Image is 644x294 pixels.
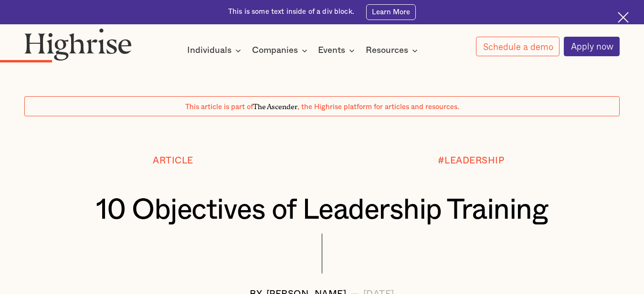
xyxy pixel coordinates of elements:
div: Events [318,45,358,56]
div: Resources [366,45,421,56]
img: Highrise logo [24,28,132,61]
div: Companies [252,45,298,56]
div: Individuals [187,45,232,56]
span: , the Highrise platform for articles and resources. [297,103,459,111]
div: #LEADERSHIP [438,156,505,166]
div: Article [153,156,193,166]
img: Cross icon [618,12,629,23]
div: Companies [252,45,310,56]
div: Resources [366,45,408,56]
a: Apply now [564,37,620,57]
a: Schedule a demo [476,37,560,56]
span: This article is part of [185,103,253,111]
div: Individuals [187,45,244,56]
a: Learn More [366,4,416,20]
div: Events [318,45,345,56]
span: The Ascender [253,101,297,110]
div: This is some text inside of a div block. [228,7,354,17]
h1: 10 Objectives of Leadership Training [49,194,595,226]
